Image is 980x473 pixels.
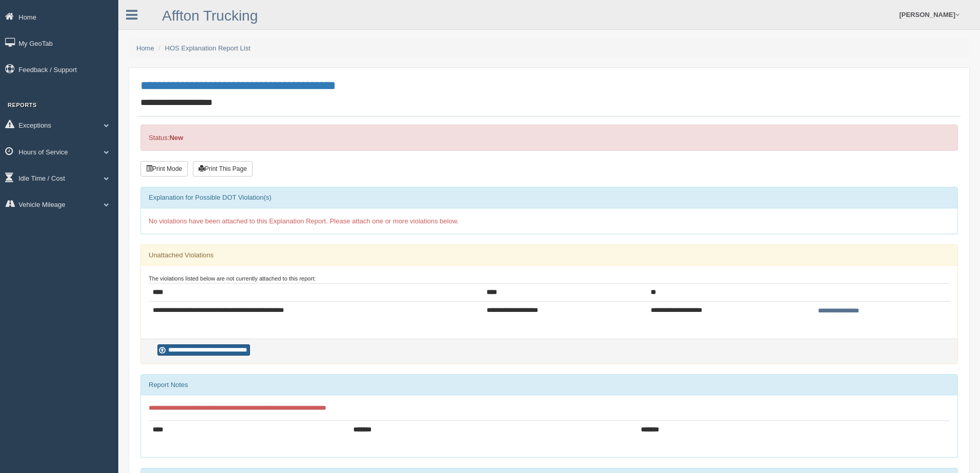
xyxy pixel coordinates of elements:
[162,8,258,24] a: Affton Trucking
[140,125,958,151] div: Status:
[169,134,183,142] strong: New
[141,375,957,395] div: Report Notes
[149,217,459,225] span: No violations have been attached to this Explanation Report. Please attach one or more violations...
[141,245,957,266] div: Unattached Violations
[140,161,188,177] button: Print Mode
[136,44,154,52] a: Home
[149,275,316,282] small: The violations listed below are not currently attached to this report:
[193,161,253,177] button: Print This Page
[165,44,251,52] a: HOS Explanation Report List
[141,187,957,208] div: Explanation for Possible DOT Violation(s)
